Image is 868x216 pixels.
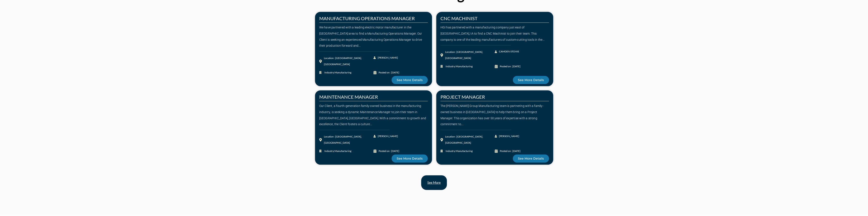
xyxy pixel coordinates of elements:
div: We have partnered with a leading electric motor manufacturer in the [GEOGRAPHIC_DATA] area to fin... [319,24,428,49]
span: Manufacturing [456,149,473,153]
span: See more [427,181,441,184]
span: [PERSON_NAME] [377,133,398,139]
a: See more [421,175,447,190]
a: Industry:Manufacturing [440,148,495,154]
span: [PERSON_NAME] [377,55,398,61]
div: The [PERSON_NAME] Group Manufacturing team is partnering with a family-owned business in [GEOGRAP... [440,103,549,127]
a: See More Details [392,76,428,84]
div: Location : [GEOGRAPHIC_DATA], [GEOGRAPHIC_DATA] [445,49,495,61]
a: MANUFACTURING OPERATIONS MANAGER [319,15,415,21]
div: HGI has partnered with a manufacturing company just east of [GEOGRAPHIC_DATA], IA to find a CNC M... [440,24,549,43]
span: See More Details [397,157,423,160]
a: Industry:Manufacturing [440,63,495,70]
a: See More Details [392,154,428,163]
div: Our Client, a fourth-generation family-owned business in the manufacturing industry, is seeking a... [319,103,428,127]
a: See More Details [513,76,549,84]
span: Industry: [323,70,351,76]
span: Industry: [323,148,351,154]
span: See More Details [518,157,544,160]
a: Industry:Manufacturing [319,148,373,154]
span: Manufacturing [335,149,351,153]
div: Posted on : [DATE] [500,63,520,70]
a: See More Details [513,154,549,163]
span: [PERSON_NAME] [498,133,519,139]
div: Posted on : [DATE] [379,148,399,154]
a: [PERSON_NAME] [373,133,401,139]
div: Posted on : [DATE] [500,148,520,154]
span: See More Details [397,79,423,81]
div: Location : [GEOGRAPHIC_DATA], [GEOGRAPHIC_DATA] [445,134,495,146]
span: Manufacturing [335,71,351,74]
span: Manufacturing [456,65,473,68]
span: Industry: [445,63,473,70]
div: Location : [GEOGRAPHIC_DATA], [GEOGRAPHIC_DATA] [324,134,373,146]
div: Posted on : [DATE] [379,70,399,76]
a: MAINTENANCE MANAGER [319,94,378,100]
span: Industry: [445,148,473,154]
a: PROJECT MANAGER [440,94,485,100]
div: Location : [GEOGRAPHIC_DATA], [GEOGRAPHIC_DATA] [324,55,373,67]
a: CNC MACHINIST [440,15,477,21]
a: Industry:Manufacturing [319,70,373,76]
a: CAMDEN STOVIE [495,49,522,55]
a: [PERSON_NAME] [495,133,522,139]
span: CAMDEN STOVIE [498,49,519,55]
a: [PERSON_NAME] [373,55,401,61]
span: See More Details [518,79,544,81]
